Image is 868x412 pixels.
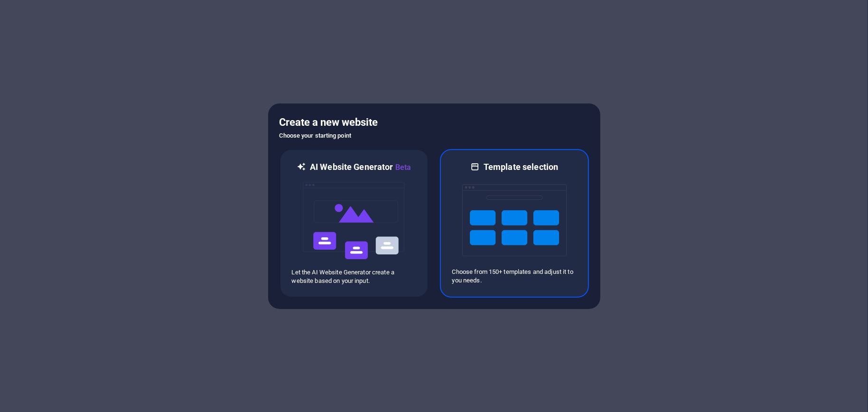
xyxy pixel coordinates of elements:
[292,268,416,285] p: Let the AI Website Generator create a website based on your input.
[280,115,589,130] h5: Create a new website
[302,173,406,268] img: ai
[484,161,558,173] h6: Template selection
[280,130,589,141] h6: Choose your starting point
[452,268,577,285] p: Choose from 150+ templates and adjust it to you needs.
[393,163,411,172] span: Beta
[440,149,589,298] div: Template selectionChoose from 150+ templates and adjust it to you needs.
[280,149,429,298] div: AI Website GeneratorBetaaiLet the AI Website Generator create a website based on your input.
[310,161,411,173] h6: AI Website Generator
